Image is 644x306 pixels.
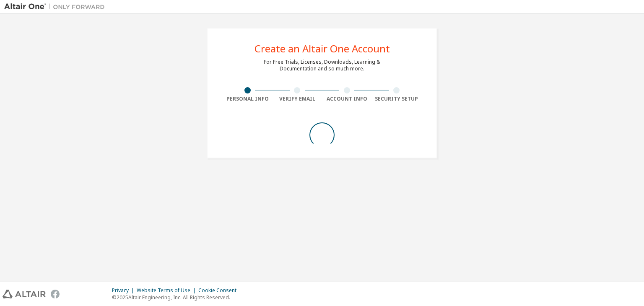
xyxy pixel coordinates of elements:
[51,290,60,298] img: facebook.svg
[273,96,322,102] div: Verify Email
[112,294,241,301] p: © 2025 Altair Engineering, Inc. All Rights Reserved.
[198,287,241,294] div: Cookie Consent
[3,290,46,298] img: altair_logo.svg
[223,96,273,102] div: Personal Info
[264,59,380,72] div: For Free Trials, Licenses, Downloads, Learning & Documentation and so much more.
[322,96,372,102] div: Account Info
[254,44,390,54] div: Create an Altair One Account
[137,287,198,294] div: Website Terms of Use
[112,287,137,294] div: Privacy
[4,3,109,11] img: Altair One
[372,96,422,102] div: Security Setup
